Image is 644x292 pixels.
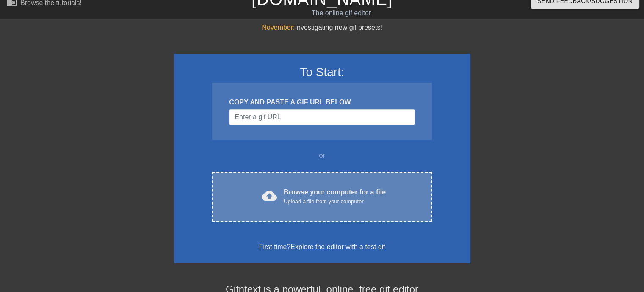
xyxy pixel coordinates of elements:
div: Upload a file from your computer [284,197,386,206]
div: First time? [185,242,459,252]
div: or [196,151,448,161]
div: Investigating new gif presets! [174,22,470,33]
h3: To Start: [185,65,459,79]
input: Username [229,109,415,125]
div: COPY AND PASTE A GIF URL BELOW [229,97,415,107]
div: The online gif editor [219,8,464,18]
span: November: [262,24,295,31]
div: Browse your computer for a file [284,187,386,206]
a: Explore the editor with a test gif [290,243,385,250]
span: cloud_upload [262,188,277,203]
